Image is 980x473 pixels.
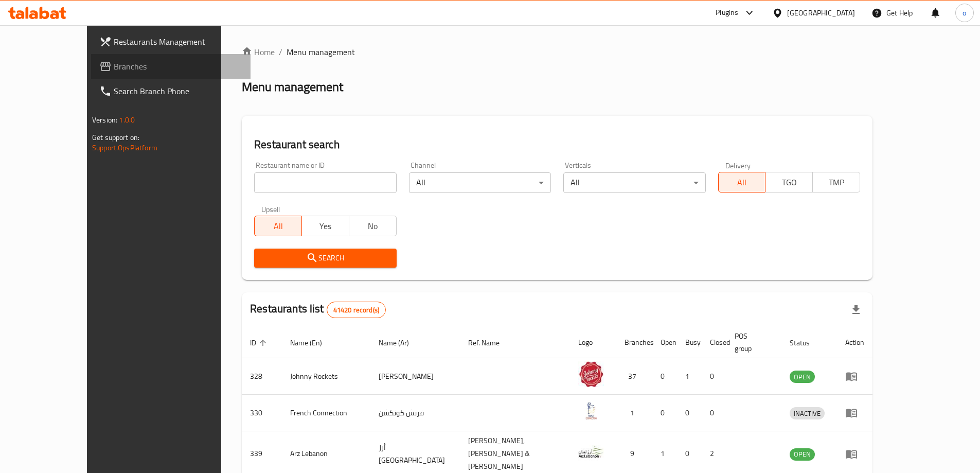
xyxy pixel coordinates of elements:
label: Delivery [725,162,751,169]
button: All [254,216,302,236]
h2: Restaurants list [250,301,386,318]
div: Menu [845,370,864,382]
div: All [563,172,705,193]
td: 0 [652,395,677,431]
td: Johnny Rockets [282,358,370,395]
span: TGO [770,175,809,190]
div: Plugins [716,7,738,19]
span: o [963,7,966,19]
th: Open [652,327,677,358]
span: OPEN [790,448,815,460]
li: / [279,46,282,58]
td: 0 [652,358,677,395]
button: Search [254,249,396,268]
div: [GEOGRAPHIC_DATA] [787,7,855,19]
span: ID [250,337,270,349]
td: 1 [616,395,652,431]
span: No [353,219,393,234]
td: فرنش كونكشن [370,395,460,431]
a: Search Branch Phone [91,79,251,103]
a: Support.OpsPlatform [92,141,157,154]
span: OPEN [790,371,815,383]
button: No [349,216,397,236]
span: Restaurants Management [114,36,242,48]
td: French Connection [282,395,370,431]
nav: breadcrumb [242,46,872,58]
span: 1.0.0 [119,113,135,127]
span: All [723,175,762,190]
span: Search Branch Phone [114,85,242,97]
button: Yes [301,216,349,236]
span: TMP [817,175,856,190]
div: Menu [845,407,864,419]
div: Total records count [327,302,386,318]
span: 41420 record(s) [327,305,385,315]
th: Action [837,327,872,358]
th: Closed [702,327,726,358]
button: TGO [765,172,813,192]
div: Menu [845,448,864,460]
td: 328 [242,358,282,395]
th: Busy [677,327,702,358]
a: Restaurants Management [91,29,251,54]
td: 1 [677,358,702,395]
input: Search for restaurant name or ID.. [254,172,396,193]
div: OPEN [790,371,815,383]
span: Yes [306,219,345,234]
div: All [409,172,551,193]
span: All [259,219,298,234]
span: Ref. Name [468,337,513,349]
div: OPEN [790,448,815,461]
h2: Menu management [242,79,343,95]
span: Name (En) [290,337,335,349]
th: Logo [570,327,616,358]
h2: Restaurant search [254,137,860,152]
div: INACTIVE [790,407,825,419]
span: INACTIVE [790,408,825,419]
td: 0 [702,358,726,395]
th: Branches [616,327,652,358]
button: TMP [812,172,860,192]
span: Search [262,252,388,265]
span: Get support on: [92,131,139,144]
label: Upsell [261,205,280,213]
span: POS group [735,330,769,355]
span: Status [790,337,823,349]
td: 37 [616,358,652,395]
span: Version: [92,113,117,127]
td: 0 [677,395,702,431]
img: Arz Lebanon [578,439,604,465]
span: Menu management [287,46,355,58]
td: 0 [702,395,726,431]
div: Export file [844,297,868,322]
img: French Connection [578,398,604,424]
a: Home [242,46,275,58]
td: 330 [242,395,282,431]
a: Branches [91,54,251,79]
span: Branches [114,60,242,73]
td: [PERSON_NAME] [370,358,460,395]
img: Johnny Rockets [578,361,604,387]
span: Name (Ar) [379,337,422,349]
button: All [718,172,766,192]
